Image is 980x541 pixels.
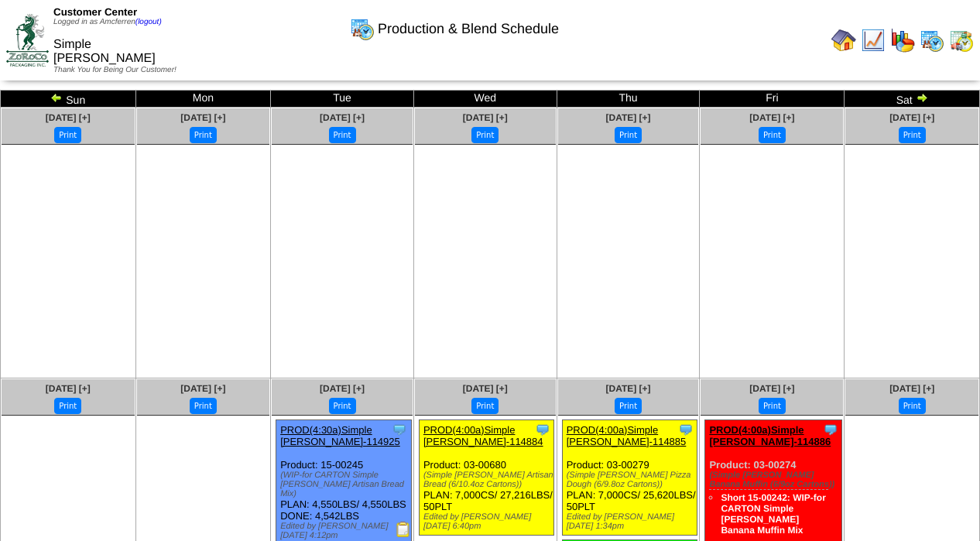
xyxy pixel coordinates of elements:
[180,383,225,394] a: [DATE] [+]
[53,6,137,18] span: Customer Center
[463,112,508,123] a: [DATE] [+]
[53,18,162,26] span: Logged in as Amcferren
[396,522,411,537] img: Production Report
[567,512,697,531] div: Edited by [PERSON_NAME] [DATE] 1:34pm
[567,424,687,447] a: PROD(4:00a)Simple [PERSON_NAME]-114885
[567,471,697,489] div: (Simple [PERSON_NAME] Pizza Dough (6/9.8oz Cartons))
[831,28,856,53] img: home.gif
[949,28,974,53] img: calendarinout.gif
[54,398,81,414] button: Print
[190,398,217,414] button: Print
[889,112,934,123] a: [DATE] [+]
[557,91,700,108] td: Thu
[350,16,375,41] img: calendarprod.gif
[759,398,786,414] button: Print
[562,420,697,536] div: Product: 03-00279 PLAN: 7,000CS / 25,620LBS / 50PLT
[721,492,825,536] a: Short 15-00242: WIP-for CARTON Simple [PERSON_NAME] Banana Muffin Mix
[378,21,559,37] span: Production & Blend Schedule
[535,422,550,437] img: Tooltip
[700,91,845,108] td: Fri
[46,112,91,123] a: [DATE] [+]
[135,91,271,108] td: Mon
[329,127,356,143] button: Print
[280,522,410,540] div: Edited by [PERSON_NAME] [DATE] 4:12pm
[53,66,176,74] span: Thank You for Being Our Customer!
[709,424,831,447] a: PROD(4:00a)Simple [PERSON_NAME]-114886
[749,383,794,394] a: [DATE] [+]
[190,127,217,143] button: Print
[749,112,794,123] a: [DATE] [+]
[709,471,841,489] div: (Simple [PERSON_NAME] Banana Muffin (6/9oz Cartons))
[419,420,553,536] div: Product: 03-00680 PLAN: 7,000CS / 27,216LBS / 50PLT
[54,127,81,143] button: Print
[50,91,63,104] img: arrowleft.gif
[135,18,162,26] a: (logout)
[46,383,91,394] a: [DATE] [+]
[920,28,944,53] img: calendarprod.gif
[615,127,642,143] button: Print
[1,91,136,108] td: Sun
[53,38,156,65] span: Simple [PERSON_NAME]
[861,28,886,53] img: line_graph.gif
[320,383,365,394] a: [DATE] [+]
[606,112,651,123] a: [DATE] [+]
[823,422,838,437] img: Tooltip
[329,398,356,414] button: Print
[899,127,926,143] button: Print
[280,424,400,447] a: PROD(4:30a)Simple [PERSON_NAME]-114925
[615,398,642,414] button: Print
[392,422,407,437] img: Tooltip
[471,127,499,143] button: Print
[6,14,49,66] img: ZoRoCo_Logo(Green%26Foil)%20jpg.webp
[845,91,980,108] td: Sat
[423,471,553,489] div: (Simple [PERSON_NAME] Artisan Bread (6/10.4oz Cartons))
[606,383,651,394] a: [DATE] [+]
[889,383,934,394] a: [DATE] [+]
[180,112,225,123] a: [DATE] [+]
[890,28,915,53] img: graph.gif
[471,398,499,414] button: Print
[423,512,553,531] div: Edited by [PERSON_NAME] [DATE] 6:40pm
[678,422,694,437] img: Tooltip
[413,91,557,108] td: Wed
[271,91,414,108] td: Tue
[320,112,365,123] a: [DATE] [+]
[280,471,410,498] div: (WIP-for CARTON Simple [PERSON_NAME] Artisan Bread Mix)
[916,91,928,104] img: arrowright.gif
[759,127,786,143] button: Print
[423,424,543,447] a: PROD(4:00a)Simple [PERSON_NAME]-114884
[463,383,508,394] a: [DATE] [+]
[899,398,926,414] button: Print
